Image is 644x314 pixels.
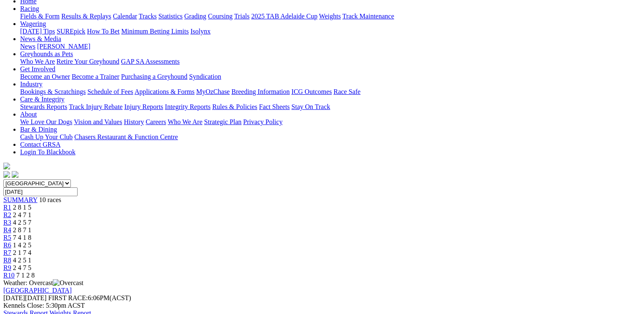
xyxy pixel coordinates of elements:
[243,118,283,125] a: Privacy Policy
[158,13,183,20] a: Statistics
[87,88,133,95] a: Schedule of Fees
[74,133,178,140] a: Chasers Restaurant & Function Centre
[20,58,55,65] a: Who We Are
[196,88,230,95] a: MyOzChase
[20,58,641,65] div: Greyhounds as Pets
[20,133,641,141] div: Bar & Dining
[190,28,210,35] a: Isolynx
[48,294,88,301] span: FIRST RACE:
[3,234,11,241] a: R5
[3,294,47,301] span: [DATE]
[13,204,31,211] span: 2 8 1 5
[3,187,78,196] input: Select date
[20,88,641,96] div: Industry
[13,249,31,256] span: 2 1 7 4
[121,58,180,65] a: GAP SA Assessments
[20,103,641,111] div: Care & Integrity
[3,171,10,178] img: facebook.svg
[3,272,15,279] a: R10
[20,43,35,50] a: News
[135,88,195,95] a: Applications & Forms
[251,13,317,20] a: 2025 TAB Adelaide Cup
[121,28,189,35] a: Minimum Betting Limits
[20,20,46,27] a: Wagering
[13,234,31,241] span: 7 4 1 8
[39,196,61,203] span: 10 races
[20,5,39,12] a: Racing
[291,88,332,95] a: ICG Outcomes
[319,13,341,20] a: Weights
[3,279,83,286] span: Weather: Overcast
[13,211,31,218] span: 2 4 7 1
[20,133,73,140] a: Cash Up Your Club
[189,73,221,80] a: Syndication
[145,118,166,125] a: Careers
[3,204,11,211] a: R1
[20,28,55,35] a: [DATE] Tips
[12,171,18,178] img: twitter.svg
[74,118,122,125] a: Vision and Values
[16,272,35,279] span: 7 1 2 8
[3,257,11,264] a: R8
[333,88,360,95] a: Race Safe
[165,103,210,110] a: Integrity Reports
[87,28,120,35] a: How To Bet
[13,226,31,234] span: 2 8 7 1
[259,103,290,110] a: Fact Sheets
[13,219,31,226] span: 4 2 5 7
[20,65,55,73] a: Get Involved
[20,118,72,125] a: We Love Our Dogs
[343,13,394,20] a: Track Maintenance
[3,287,72,294] a: [GEOGRAPHIC_DATA]
[3,249,11,256] a: R7
[3,211,11,218] a: R2
[20,96,65,103] a: Care & Integrity
[13,257,31,264] span: 4 2 5 1
[204,118,241,125] a: Strategic Plan
[3,226,11,234] a: R4
[48,294,131,301] span: 6:06PM(ACST)
[3,302,641,309] div: Kennels Close: 5:30pm ACST
[20,126,57,133] a: Bar & Dining
[124,118,144,125] a: History
[20,141,60,148] a: Contact GRSA
[20,73,641,80] div: Get Involved
[3,219,11,226] a: R3
[20,103,67,110] a: Stewards Reports
[291,103,330,110] a: Stay On Track
[3,196,37,203] a: SUMMARY
[20,80,42,88] a: Industry
[37,43,90,50] a: [PERSON_NAME]
[124,103,163,110] a: Injury Reports
[20,28,641,35] div: Wagering
[13,241,31,249] span: 1 4 2 5
[212,103,257,110] a: Rules & Policies
[20,111,37,118] a: About
[57,58,119,65] a: Retire Your Greyhound
[3,241,11,249] a: R6
[20,50,73,57] a: Greyhounds as Pets
[20,148,75,156] a: Login To Blackbook
[20,73,70,80] a: Become an Owner
[57,28,85,35] a: SUREpick
[3,264,11,271] a: R9
[20,13,641,20] div: Racing
[3,294,25,301] span: [DATE]
[61,13,111,20] a: Results & Replays
[234,13,249,20] a: Trials
[3,163,10,169] img: logo-grsa-white.png
[113,13,137,20] a: Calendar
[13,264,31,271] span: 2 4 7 5
[20,43,641,50] div: News & Media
